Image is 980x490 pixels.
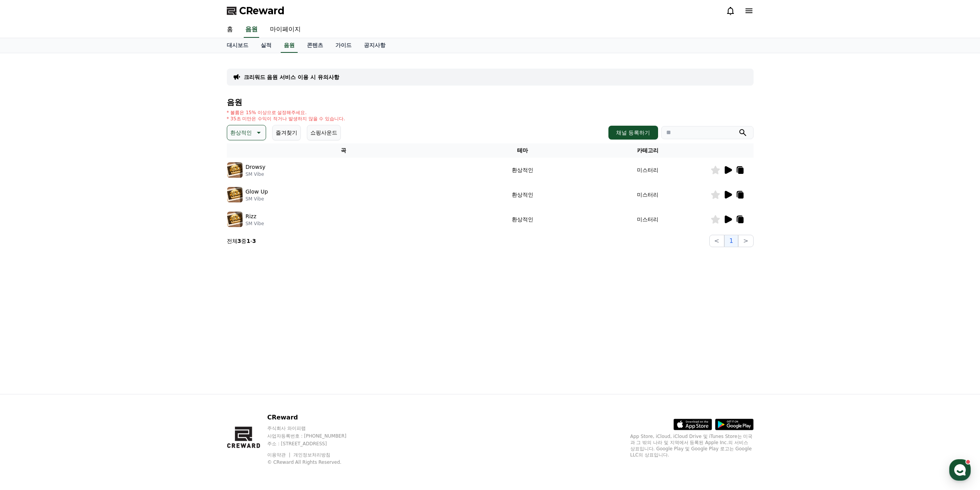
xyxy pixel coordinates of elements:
[267,425,361,431] p: 주식회사 와이피랩
[238,238,241,244] strong: 3
[585,158,710,182] td: 미스터리
[460,207,585,232] td: 환상적인
[246,196,268,202] p: SM Vibe
[630,433,754,458] p: App Store, iCloud, iCloud Drive 및 iTunes Store는 미국과 그 밖의 나라 및 지역에서 등록된 Apple Inc.의 서비스 상표입니다. Goo...
[307,125,341,140] button: 쇼핑사운드
[227,98,754,106] h4: 음원
[246,163,266,171] p: Drowsy
[227,162,243,178] img: music
[301,38,329,53] a: 콘텐츠
[608,126,658,140] button: 채널 등록하기
[227,109,345,116] p: * 볼륨은 15% 이상으로 설정해주세요.
[227,143,461,158] th: 곡
[267,433,361,439] p: 사업자등록번호 : [PHONE_NUMBER]
[230,127,252,138] p: 환상적인
[239,5,285,17] span: CReward
[227,116,345,122] p: * 35초 미만은 수익이 적거나 발생하지 않을 수 있습니다.
[267,459,361,465] p: © CReward All Rights Reserved.
[267,452,291,458] a: 이용약관
[244,22,259,38] a: 음원
[358,38,392,53] a: 공지사항
[246,212,256,221] p: Rizz
[272,125,301,140] button: 즐겨찾기
[264,22,307,38] a: 마이페이지
[221,22,239,38] a: 홈
[460,182,585,207] td: 환상적인
[244,73,339,81] a: 크리워드 음원 서비스 이용 시 유의사항
[585,143,710,158] th: 카테고리
[227,212,243,227] img: music
[738,235,753,247] button: >
[221,38,255,53] a: 대시보드
[460,143,585,158] th: 테마
[252,238,256,244] strong: 3
[724,235,738,247] button: 1
[267,441,361,447] p: 주소 : [STREET_ADDRESS]
[246,238,250,244] strong: 1
[281,38,298,53] a: 음원
[246,188,268,196] p: Glow Up
[585,182,710,207] td: 미스터리
[227,5,285,17] a: CReward
[709,235,724,247] button: <
[460,158,585,182] td: 환상적인
[246,171,266,177] p: SM Vibe
[227,237,256,245] p: 전체 중 -
[267,413,361,422] p: CReward
[246,221,264,227] p: SM Vibe
[585,207,710,232] td: 미스터리
[255,38,278,53] a: 실적
[329,38,358,53] a: 가이드
[227,187,243,202] img: music
[293,452,330,458] a: 개인정보처리방침
[227,125,266,140] button: 환상적인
